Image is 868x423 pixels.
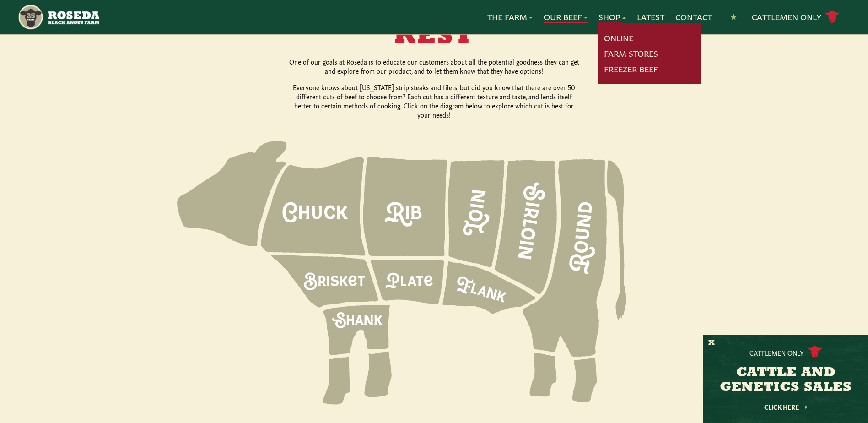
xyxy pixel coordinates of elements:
[749,348,804,357] p: Cattlemen Only
[752,9,840,25] a: Cattlemen Only
[744,404,827,410] a: Click Here
[17,4,99,31] img: https://roseda.com/wp-content/uploads/2021/05/roseda-25-header.png
[288,57,581,75] p: One of our goals at Roseda is to educate our customers about all the potential goodness they can ...
[544,11,588,23] a: Our Beef
[604,63,658,75] a: Freezer Beef
[675,11,712,23] a: Contact
[708,338,715,348] button: X
[808,346,822,358] img: cattle-icon.svg
[715,366,857,395] h3: CATTLE AND GENETICS SALES
[604,32,633,44] a: Online
[487,11,533,23] a: The Farm
[598,11,626,23] a: Shop
[604,48,658,60] a: Farm Stores
[637,11,664,23] a: Latest
[288,82,581,119] p: Everyone knows about [US_STATE] strip steaks and filets, but did you know that there are over 50 ...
